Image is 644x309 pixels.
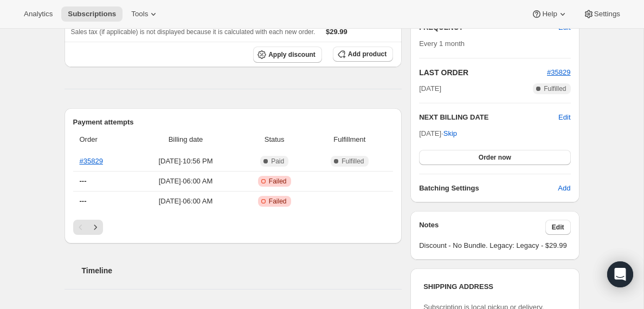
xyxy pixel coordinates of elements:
div: Open Intercom Messenger [607,261,633,287]
button: #35829 [547,67,570,78]
span: Status [243,134,306,145]
span: Discount - No Bundle. Legacy: Legacy - $29.99 [419,240,570,251]
nav: Pagination [73,220,394,235]
span: Settings [594,10,620,18]
button: Tools [125,6,165,22]
button: Edit [558,112,570,123]
span: Add product [348,50,387,58]
span: Fulfillment [313,134,387,145]
span: Billing date [135,134,236,145]
span: [DATE] · 10:56 PM [135,156,236,167]
span: --- [80,177,87,185]
span: Tools [131,10,148,18]
button: Add product [333,47,393,62]
span: Every 1 month [419,40,465,48]
button: Next [88,220,103,235]
button: Skip [437,125,463,142]
th: Order [73,128,132,152]
h2: LAST ORDER [419,67,547,78]
span: Help [542,10,557,18]
h2: Payment attempts [73,117,394,128]
span: --- [80,197,87,205]
span: [DATE] · 06:00 AM [135,176,236,187]
span: Fulfilled [342,157,364,166]
a: #35829 [547,68,570,76]
span: Failed [269,197,287,206]
button: Add [551,180,577,197]
span: [DATE] [419,83,441,94]
a: #35829 [80,157,103,165]
span: Order now [479,153,511,162]
span: Analytics [24,10,53,18]
h2: NEXT BILLING DATE [419,112,558,123]
h3: Notes [419,220,545,235]
button: Edit [545,220,571,235]
button: Subscriptions [61,6,123,22]
span: $29.99 [326,28,347,36]
h3: SHIPPING ADDRESS [423,281,566,292]
span: Apply discount [268,50,315,59]
span: Fulfilled [544,84,566,93]
button: Apply discount [253,47,322,63]
span: Sales tax (if applicable) is not displayed because it is calculated with each new order. [71,28,315,36]
span: Skip [443,128,457,139]
button: Help [525,6,574,22]
h6: Batching Settings [419,183,558,194]
h2: Timeline [82,265,402,276]
span: Add [558,183,570,194]
button: Order now [419,150,570,165]
button: Analytics [17,6,59,22]
span: Subscriptions [68,10,116,18]
button: Settings [577,6,627,22]
span: Failed [269,177,287,186]
span: Edit [552,223,564,232]
span: [DATE] · 06:00 AM [135,196,236,207]
span: Paid [271,157,284,166]
span: [DATE] · [419,129,457,137]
